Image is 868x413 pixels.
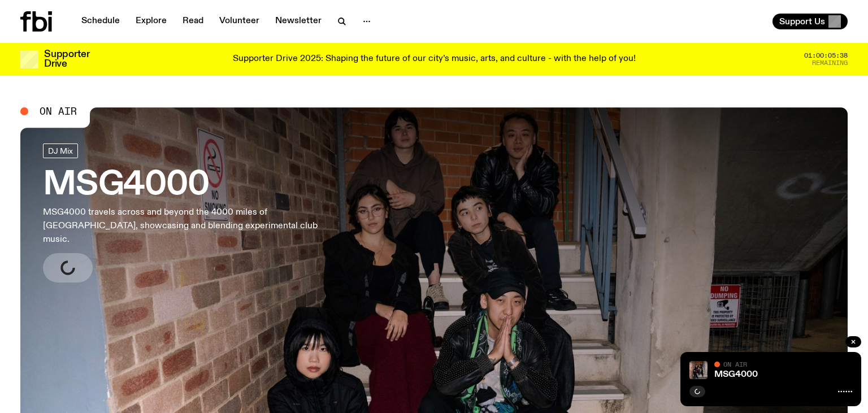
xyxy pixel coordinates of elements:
p: MSG4000 travels across and beyond the 4000 miles of [GEOGRAPHIC_DATA], showcasing and blending ex... [43,206,332,246]
a: Read [176,14,210,29]
button: Support Us [772,14,848,29]
a: Explore [129,14,173,29]
a: MSG4000MSG4000 travels across and beyond the 4000 miles of [GEOGRAPHIC_DATA], showcasing and blen... [43,144,332,282]
span: DJ Mix [48,146,73,155]
a: Schedule [75,14,127,29]
span: On Air [723,360,747,368]
h3: Supporter Drive [44,50,89,69]
a: Newsletter [268,14,328,29]
a: Volunteer [212,14,266,29]
a: MSG4000 [714,370,758,379]
span: On Air [40,106,77,116]
span: 01:00:05:38 [804,53,848,59]
p: Supporter Drive 2025: Shaping the future of our city’s music, arts, and culture - with the help o... [233,54,636,64]
span: Support Us [779,16,825,27]
span: Remaining [812,60,848,66]
a: DJ Mix [43,144,78,158]
h3: MSG4000 [43,169,332,201]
